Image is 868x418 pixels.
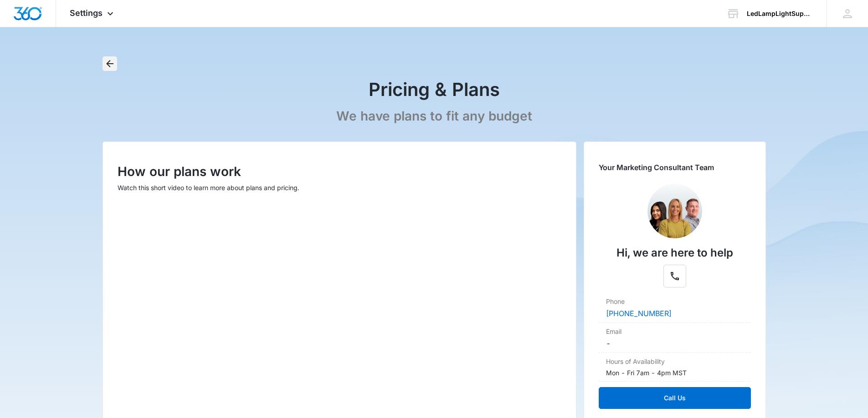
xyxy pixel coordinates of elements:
[599,293,751,323] div: Phone[PHONE_NUMBER]
[103,56,117,71] button: Back
[599,387,751,409] button: Call Us
[599,162,751,173] p: Your Marketing Consultant Team
[606,297,744,306] dt: Phone
[70,8,103,18] span: Settings
[118,183,561,192] p: Watch this short video to learn more about plans and pricing.
[606,338,744,349] dd: -
[606,368,687,378] p: Mon - Fri 7am - 4pm MST
[599,353,751,382] div: Hours of AvailabilityMon - Fri 7am - 4pm MST
[606,309,672,318] a: [PHONE_NUMBER]
[118,162,561,181] p: How our plans work
[599,323,751,353] div: Email-
[606,357,744,366] dt: Hours of Availability
[616,245,733,261] p: Hi, we are here to help
[369,78,500,101] h1: Pricing & Plans
[747,10,813,17] div: account name
[606,327,744,336] dt: Email
[663,265,686,287] button: Phone
[336,108,532,124] p: We have plans to fit any budget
